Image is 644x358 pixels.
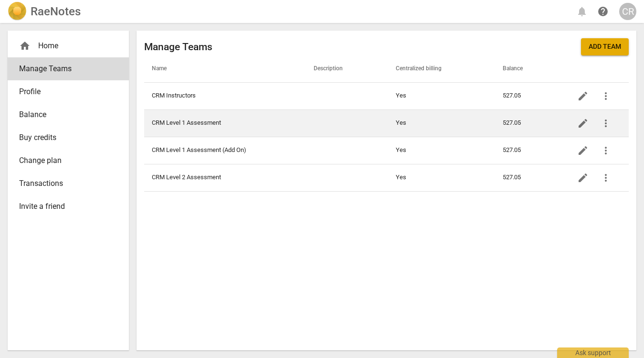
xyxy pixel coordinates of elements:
[19,201,110,212] span: Invite a friend
[597,6,609,17] span: help
[589,42,621,52] span: Add team
[388,164,495,191] td: Yes
[8,103,129,126] a: Balance
[600,145,612,156] span: more_vert
[8,195,129,218] a: Invite a friend
[19,63,110,75] span: Manage Teams
[19,155,110,166] span: Change plan
[8,80,129,103] a: Profile
[495,164,564,191] td: 527.05
[388,82,495,109] td: Yes
[600,90,612,102] span: more_vert
[8,172,129,195] a: Transactions
[8,126,129,149] a: Buy credits
[495,137,564,164] td: 527.05
[144,164,306,191] td: CRM Level 2 Assessment
[314,65,354,73] span: Description
[619,3,636,20] button: CR
[495,82,564,109] td: 527.05
[19,40,110,52] div: Home
[495,109,564,137] td: 527.05
[594,3,612,20] a: Help
[144,41,212,53] h2: Manage Teams
[600,118,612,129] span: more_vert
[31,5,81,18] h2: RaeNotes
[8,2,27,21] img: Logo
[144,109,306,137] td: CRM Level 1 Assessment
[557,347,629,358] div: Ask support
[144,82,306,109] td: CRM Instructors
[152,65,178,73] span: Name
[19,86,110,98] span: Profile
[503,65,534,73] span: Balance
[19,109,110,120] span: Balance
[581,38,629,55] button: Add team
[396,65,453,73] span: Centralized billing
[577,145,589,156] span: edit
[19,178,110,189] span: Transactions
[19,132,110,143] span: Buy credits
[577,172,589,184] span: edit
[8,57,129,80] a: Manage Teams
[8,34,129,57] div: Home
[577,90,589,102] span: edit
[600,172,612,184] span: more_vert
[8,2,81,21] a: LogoRaeNotes
[388,137,495,164] td: Yes
[577,118,589,129] span: edit
[8,149,129,172] a: Change plan
[388,109,495,137] td: Yes
[19,40,31,52] span: home
[144,137,306,164] td: CRM Level 1 Assessment (Add On)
